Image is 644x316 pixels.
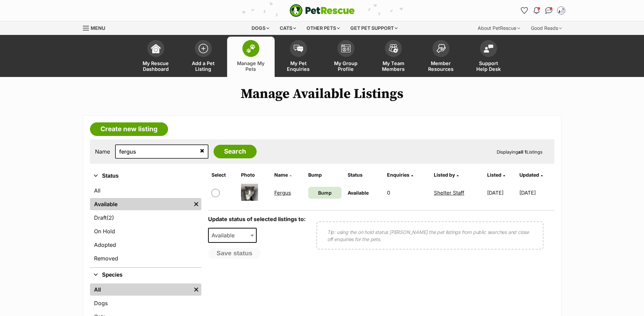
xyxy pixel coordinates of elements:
img: dashboard-icon-eb2f2d2d3e046f16d808141f083e7271f6b2e854fb5c12c21221c1fb7104beca.svg [151,44,161,53]
button: Status [90,172,201,180]
a: Name [274,172,292,178]
a: Remove filter [191,198,201,210]
td: 0 [384,181,430,204]
a: Menu [83,21,110,34]
a: Conversations [544,5,554,16]
div: Dogs [247,21,274,35]
img: logo-e224e6f780fb5917bec1dbf3a21bbac754714ae5b6737aabdf751b685950b380.svg [290,4,355,17]
img: chat-41dd97257d64d25036548639549fe6c8038ab92f7586957e7f3b1b290dea8141.svg [545,7,552,14]
th: Select [209,170,238,180]
img: member-resources-icon-8e73f808a243e03378d46382f2149f9095a855e16c252ad45f914b54edf8863c.svg [436,44,446,53]
button: Notifications [531,5,542,16]
a: Favourites [519,5,530,16]
th: Bump [306,170,344,180]
a: My Pet Enquiries [275,37,322,77]
div: Other pets [302,21,345,35]
a: Remove filter [191,283,201,296]
span: Available [348,190,369,196]
span: Add a Pet Listing [188,60,219,72]
span: Listed [487,172,501,178]
th: Photo [238,170,271,180]
a: Listed [487,172,505,178]
span: Name [274,172,288,178]
span: Updated [519,172,539,178]
p: Tip: using the on hold status [PERSON_NAME] the pet listings from public searches and close off e... [327,229,533,243]
div: Status [90,183,201,267]
a: Removed [90,252,201,264]
a: Fergus [274,190,291,196]
a: Manage My Pets [227,37,275,77]
img: manage-my-pets-icon-02211641906a0b7f246fdf0571729dbe1e7629f14944591b6c1af311fb30b64b.svg [246,44,256,53]
input: Search [214,145,257,158]
a: On Hold [90,225,201,237]
div: Cats [275,21,301,35]
a: Dogs [90,297,201,309]
a: Available [90,198,191,210]
a: Create new listing [90,122,168,136]
img: group-profile-icon-3fa3cf56718a62981997c0bc7e787c4b2cf8bcc04b72c1350f741eb67cf2f40e.svg [341,44,351,53]
button: My account [556,5,567,16]
img: notifications-46538b983faf8c2785f20acdc204bb7945ddae34d4c08c2a6579f10ce5e182be.svg [534,7,539,14]
a: Enquiries [387,172,413,178]
a: My Group Profile [322,37,370,77]
a: All [90,283,191,296]
a: Adopted [90,239,201,251]
span: My Group Profile [331,60,361,72]
a: My Team Members [370,37,417,77]
td: [DATE] [519,181,554,204]
a: Bump [308,187,342,199]
div: About PetRescue [473,21,525,35]
span: Available [209,231,241,240]
th: Status [345,170,384,180]
span: Menu [91,25,105,31]
span: translation missing: en.admin.listings.index.attributes.enquiries [387,172,409,178]
a: Listed by [434,172,459,178]
div: Get pet support [346,21,402,35]
span: Support Help Desk [473,60,504,72]
a: My Rescue Dashboard [132,37,180,77]
a: Support Help Desk [465,37,512,77]
a: Member Resources [417,37,465,77]
img: help-desk-icon-fdf02630f3aa405de69fd3d07c3f3aa587a6932b1a1747fa1d2bba05be0121f9.svg [484,44,493,53]
span: My Pet Enquiries [283,60,314,72]
span: Displaying Listings [497,149,542,155]
span: My Team Members [378,60,409,72]
span: Member Resources [426,60,456,72]
label: Name [95,149,110,155]
span: Manage My Pets [236,60,266,72]
label: Update status of selected listings to: [208,216,306,222]
img: pet-enquiries-icon-7e3ad2cf08bfb03b45e93fb7055b45f3efa6380592205ae92323e6603595dc1f.svg [294,45,303,52]
td: [DATE] [484,181,519,204]
a: PetRescue [290,4,355,17]
a: Add a Pet Listing [180,37,227,77]
a: Draft [90,212,201,224]
img: Shelter Staff profile pic [558,7,565,14]
div: Good Reads [526,21,567,35]
img: team-members-icon-5396bd8760b3fe7c0b43da4ab00e1e3bb1a5d9ba89233759b79545d2d3fc5d0d.svg [389,44,398,53]
ul: Account quick links [519,5,567,16]
a: Shelter Staff [434,190,464,196]
button: Save status [208,248,261,259]
span: (2) [107,214,114,222]
img: add-pet-listing-icon-0afa8454b4691262ce3f59096e99ab1cd57d4a30225e0717b998d2c9b9846f56.svg [199,44,208,53]
strong: all 1 [518,149,527,155]
span: Available [208,228,257,243]
span: My Rescue Dashboard [141,60,171,72]
button: Species [90,271,201,279]
span: Bump [318,189,332,196]
span: Listed by [434,172,455,178]
a: All [90,184,201,197]
a: Updated [519,172,543,178]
